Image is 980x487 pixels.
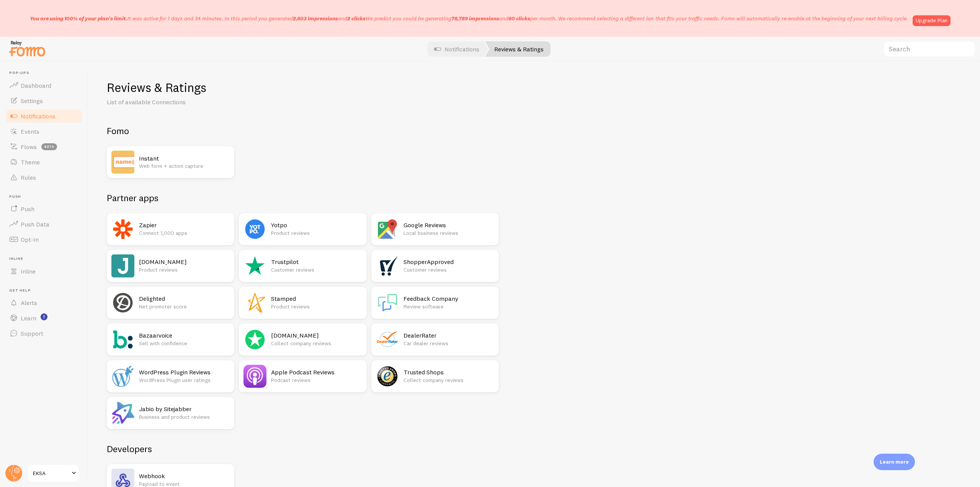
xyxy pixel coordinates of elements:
[28,464,79,482] a: EKSA
[403,229,494,237] p: Local business reviews
[111,328,134,351] img: Bazaarvoice
[243,218,266,241] img: Yotpo
[139,221,230,229] h2: Zapier
[403,266,494,274] p: Customer reviews
[21,220,49,228] span: Push Data
[21,112,56,120] span: Notifications
[9,256,83,261] span: Inline
[21,82,51,89] span: Dashboard
[403,221,494,229] h2: Google Reviews
[403,376,494,384] p: Collect company reviews
[139,162,230,170] p: Web form + action capture
[8,39,46,58] img: fomo-relay-logo-orange.svg
[5,124,83,139] a: Events
[376,328,399,351] img: DealerRater
[139,368,230,376] h2: WordPress Plugin Reviews
[5,295,83,310] a: Alerts
[271,376,362,384] p: Podcast reviews
[376,291,399,314] img: Feedback Company
[271,339,362,347] p: Collect company reviews
[271,331,362,339] h2: [DOMAIN_NAME]
[107,80,962,95] h1: Reviews & Ratings
[347,15,366,22] b: 2 clicks
[403,258,494,266] h2: ShopperApproved
[21,299,37,307] span: Alerts
[243,254,266,277] img: Trustpilot
[111,151,134,174] img: Instant
[913,15,951,26] a: Upgrade Plan
[139,154,230,162] h2: Instant
[139,295,230,303] h2: Delighted
[107,443,499,455] h2: Developers
[5,154,83,170] a: Theme
[111,218,134,241] img: Zapier
[880,458,909,466] p: Learn more
[111,254,134,277] img: Judge.me
[403,303,494,310] p: Review software
[376,365,399,388] img: Trusted Shops
[271,303,362,310] p: Product reviews
[139,376,230,384] p: WordPress Plugin user ratings
[271,295,362,303] h2: Stamped
[293,15,366,22] span: and
[243,291,266,314] img: Stamped
[376,254,399,277] img: ShopperApproved
[30,15,127,22] span: You are using 100% of your plan's limit.
[33,469,69,478] span: EKSA
[139,413,230,421] p: Business and product reviews
[403,295,494,303] h2: Feedback Company
[9,71,83,75] span: Pop-ups
[21,174,36,181] span: Rules
[111,402,134,425] img: Jabio by Sitejabber
[30,15,908,22] p: It was active for 1 days and 34 minutes. In this period you generated We predict you could be gen...
[403,368,494,376] h2: Trusted Shops
[451,15,530,22] span: and
[5,170,83,185] a: Rules
[5,216,83,232] a: Push Data
[139,303,230,310] p: Net promoter score
[271,229,362,237] p: Product reviews
[5,326,83,341] a: Support
[403,331,494,339] h2: DealerRater
[5,139,83,154] a: Flows beta
[139,472,230,480] h2: Webhook
[5,78,83,93] a: Dashboard
[5,232,83,247] a: Opt-In
[21,236,39,243] span: Opt-In
[376,218,399,241] img: Google Reviews
[107,125,499,137] h2: Fomo
[21,128,39,135] span: Events
[107,98,291,107] p: List of available Connections
[139,266,230,274] p: Product reviews
[107,192,499,204] h2: Partner apps
[111,291,134,314] img: Delighted
[21,205,34,213] span: Push
[41,313,47,320] svg: <p>Watch New Feature Tutorials!</p>
[243,328,266,351] img: Reviews.io
[508,15,530,22] b: 60 clicks
[5,264,83,279] a: Inline
[21,97,43,105] span: Settings
[139,229,230,237] p: Connect 1,000 apps
[21,143,37,151] span: Flows
[111,365,134,388] img: WordPress Plugin Reviews
[271,266,362,274] p: Customer reviews
[5,93,83,108] a: Settings
[21,314,36,322] span: Learn
[5,201,83,216] a: Push
[243,365,266,388] img: Apple Podcast Reviews
[9,194,83,199] span: Push
[139,339,230,347] p: Sell with confidence
[139,258,230,266] h2: [DOMAIN_NAME]
[293,15,338,22] b: 2,603 impressions
[139,331,230,339] h2: Bazaarvoice
[21,330,43,337] span: Support
[5,108,83,124] a: Notifications
[451,15,499,22] b: 78,789 impressions
[21,267,36,275] span: Inline
[41,143,57,150] span: beta
[403,339,494,347] p: Car dealer reviews
[9,288,83,293] span: Get Help
[5,310,83,326] a: Learn
[21,158,40,166] span: Theme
